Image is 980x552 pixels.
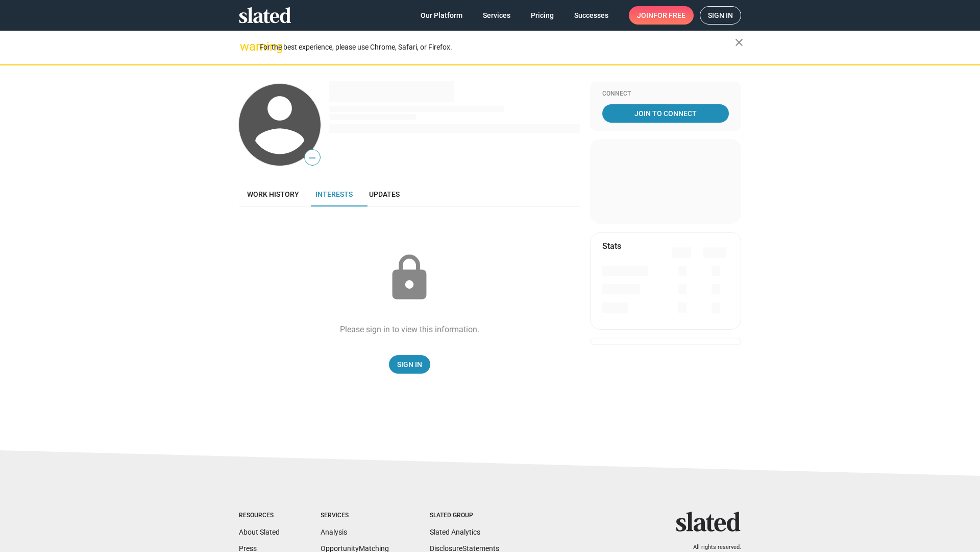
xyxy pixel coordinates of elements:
[369,190,400,198] span: Updates
[240,40,252,53] mat-icon: warning
[602,90,729,98] div: Connect
[239,512,280,520] div: Resources
[239,182,307,206] a: Work history
[574,6,608,25] span: Successes
[604,104,727,123] span: Join To Connect
[483,6,510,25] span: Services
[389,355,430,374] a: Sign In
[602,241,621,251] mat-card-title: Stats
[637,6,685,25] span: Join
[708,7,733,24] span: Sign in
[321,512,389,520] div: Services
[700,6,741,25] a: Sign in
[247,190,299,198] span: Work history
[602,104,729,123] a: Join To Connect
[523,6,562,25] a: Pricing
[305,151,320,165] span: —
[653,6,685,25] span: for free
[412,6,471,25] a: Our Platform
[315,190,353,198] span: Interests
[430,512,499,520] div: Slated Group
[531,6,554,25] span: Pricing
[629,6,694,25] a: Joinfor free
[307,182,361,206] a: Interests
[384,252,435,304] mat-icon: lock
[475,6,519,25] a: Services
[421,6,462,25] span: Our Platform
[733,36,745,49] mat-icon: close
[361,182,408,206] a: Updates
[321,528,347,536] a: Analysis
[430,528,480,536] a: Slated Analytics
[239,528,280,536] a: About Slated
[340,324,479,335] div: Please sign in to view this information.
[566,6,617,25] a: Successes
[259,40,735,54] div: For the best experience, please use Chrome, Safari, or Firefox.
[397,355,422,374] span: Sign In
